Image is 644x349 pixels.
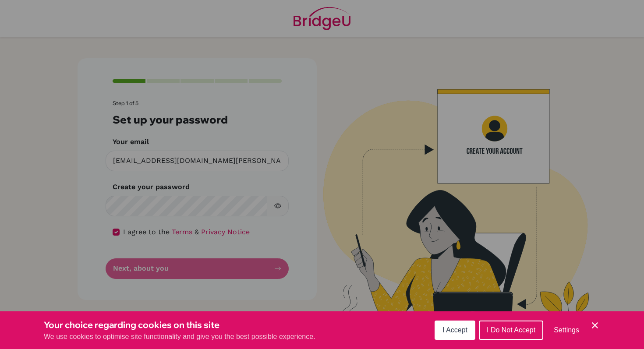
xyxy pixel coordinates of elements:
[547,321,586,339] button: Settings
[44,331,315,342] p: We use cookies to optimise site functionality and give you the best possible experience.
[487,326,535,334] span: I Do Not Accept
[44,318,315,331] h3: Your choice regarding cookies on this site
[590,320,600,331] button: Save and close
[442,326,467,334] span: I Accept
[479,321,543,340] button: I Do Not Accept
[554,326,579,334] span: Settings
[435,321,475,340] button: I Accept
